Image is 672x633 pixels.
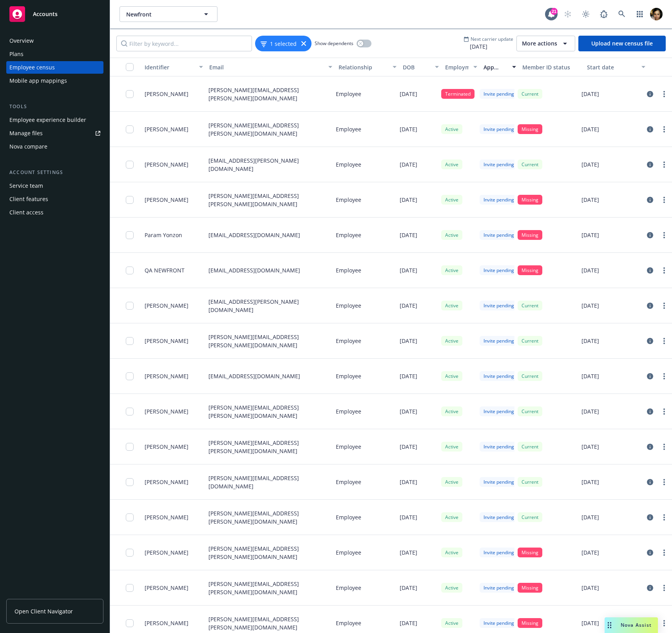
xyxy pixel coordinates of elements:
[400,58,442,76] button: DOB
[518,336,542,346] div: Current
[208,156,330,173] p: [EMAIL_ADDRESS][PERSON_NAME][DOMAIN_NAME]
[645,89,655,99] a: circleInformation
[208,297,330,314] p: [EMAIL_ADDRESS][PERSON_NAME][DOMAIN_NAME]
[441,195,462,205] div: Active
[126,267,134,274] input: Toggle Row Selected
[518,583,542,593] div: Missing
[336,548,361,557] p: Employee
[659,195,669,205] a: more
[480,442,518,452] div: Invite pending
[336,478,361,486] p: Employee
[659,442,669,452] a: more
[480,406,518,416] div: Invite pending
[126,302,134,310] input: Toggle Row Selected
[6,127,103,140] a: Manage files
[9,127,43,140] div: Manage files
[145,478,188,486] span: [PERSON_NAME]
[441,477,462,487] div: Active
[659,477,669,487] a: more
[581,478,599,486] p: [DATE]
[208,333,330,349] p: [PERSON_NAME][EMAIL_ADDRESS][PERSON_NAME][DOMAIN_NAME]
[441,160,462,169] div: Active
[6,169,103,176] div: Account settings
[659,583,669,593] a: more
[400,584,417,592] p: [DATE]
[480,583,518,593] div: Invite pending
[480,58,519,76] button: App status
[645,125,655,134] a: circleInformation
[126,231,134,239] input: Toggle Row Selected
[209,63,324,71] div: Email
[336,443,361,451] p: Employee
[578,36,666,51] a: Upload new census file
[145,548,188,557] span: [PERSON_NAME]
[518,265,542,275] div: Missing
[659,266,669,275] a: more
[518,160,542,169] div: Current
[518,301,542,310] div: Current
[659,372,669,381] a: more
[581,160,599,169] p: [DATE]
[141,58,206,76] button: Identifier
[645,301,655,310] a: circleInformation
[581,584,599,592] p: [DATE]
[336,407,361,415] p: Employee
[480,195,518,205] div: Invite pending
[126,549,134,557] input: Toggle Row Selected
[400,301,417,310] p: [DATE]
[441,548,462,557] div: Active
[480,124,518,134] div: Invite pending
[645,548,655,557] a: circleInformation
[126,584,134,592] input: Toggle Row Selected
[441,406,462,416] div: Active
[645,195,655,205] a: circleInformation
[315,40,353,47] span: Show dependents
[126,619,134,627] input: Toggle Row Selected
[336,160,361,169] p: Employee
[581,337,599,345] p: [DATE]
[518,477,542,487] div: Current
[403,63,430,71] div: DOB
[126,372,134,380] input: Toggle Row Selected
[6,193,103,205] a: Client features
[6,180,103,192] a: Service team
[145,196,188,204] span: [PERSON_NAME]
[208,121,330,138] p: [PERSON_NAME][EMAIL_ADDRESS][PERSON_NAME][DOMAIN_NAME]
[581,301,599,310] p: [DATE]
[9,74,67,87] div: Mobile app mappings
[581,513,599,521] p: [DATE]
[659,230,669,240] a: more
[480,160,518,169] div: Invite pending
[33,11,58,17] span: Accounts
[659,407,669,416] a: more
[480,89,518,99] div: Invite pending
[518,89,542,99] div: Current
[336,266,361,274] p: Employee
[126,90,134,98] input: Toggle Row Selected
[480,230,518,240] div: Invite pending
[145,63,194,71] div: Identifier
[480,371,518,381] div: Invite pending
[208,580,330,596] p: [PERSON_NAME][EMAIL_ADDRESS][PERSON_NAME][DOMAIN_NAME]
[145,443,188,451] span: [PERSON_NAME]
[126,10,194,18] span: Newfront
[126,161,134,169] input: Toggle Row Selected
[336,301,361,310] p: Employee
[116,36,252,51] input: Filter by keyword...
[208,403,330,420] p: [PERSON_NAME][EMAIL_ADDRESS][PERSON_NAME][DOMAIN_NAME]
[145,337,188,345] span: [PERSON_NAME]
[645,513,655,522] a: circleInformation
[126,443,134,451] input: Toggle Row Selected
[441,124,462,134] div: Active
[518,195,542,205] div: Missing
[336,196,361,204] p: Employee
[400,478,417,486] p: [DATE]
[9,34,34,47] div: Overview
[336,90,361,98] p: Employee
[581,90,599,98] p: [DATE]
[270,40,297,48] span: 1 selected
[9,206,43,219] div: Client access
[464,42,513,51] span: [DATE]
[400,548,417,557] p: [DATE]
[336,372,361,380] p: Employee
